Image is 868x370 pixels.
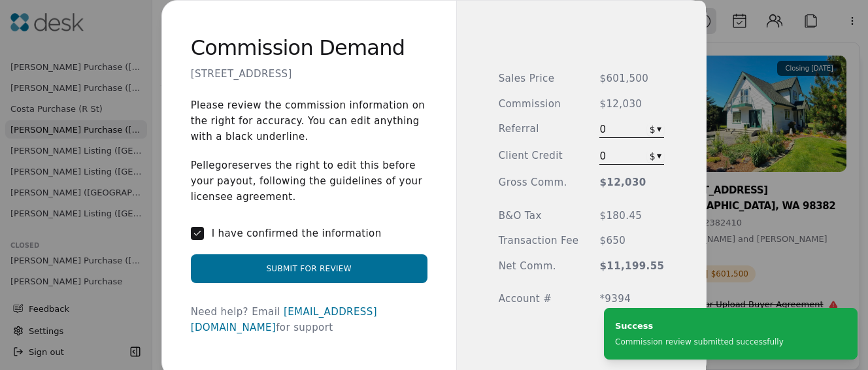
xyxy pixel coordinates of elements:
button: Submit for Review [191,254,427,283]
span: Gross Comm. [499,175,579,190]
span: $601,500 [599,71,664,86]
label: I have confirmed the information [212,226,382,241]
a: [EMAIL_ADDRESS][DOMAIN_NAME] [191,306,377,333]
span: 0 [599,122,641,137]
div: Need help? Email [191,304,427,335]
span: $11,199.55 [599,259,664,274]
span: Commission [499,97,579,112]
span: 0 [599,148,641,164]
button: $ [647,123,665,136]
span: *9394 [599,292,664,307]
span: $12,030 [599,175,664,190]
div: ▾ [657,122,661,136]
span: $12,030 [599,97,664,112]
span: B&O Tax [499,209,579,224]
span: Referral [499,122,579,138]
span: $180.45 [599,209,664,224]
div: Commission review submitted successfully [615,335,784,348]
span: Account # [499,292,579,307]
div: ▾ [657,148,661,163]
p: Pellego reserves the right to edit this before your payout, following the guidelines of your lice... [191,158,427,205]
span: Client Credit [499,148,579,165]
div: Success [615,319,784,333]
span: Transaction Fee [499,233,579,248]
span: Net Comm. [499,259,579,274]
span: $650 [599,233,664,248]
h2: Commission Demand [191,42,405,54]
span: Sales Price [499,71,579,86]
p: [STREET_ADDRESS] [191,67,292,82]
button: $ [647,150,665,163]
p: Please review the commission information on the right for accuracy. You can edit anything with a ... [191,97,427,144]
span: for support [276,322,333,333]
